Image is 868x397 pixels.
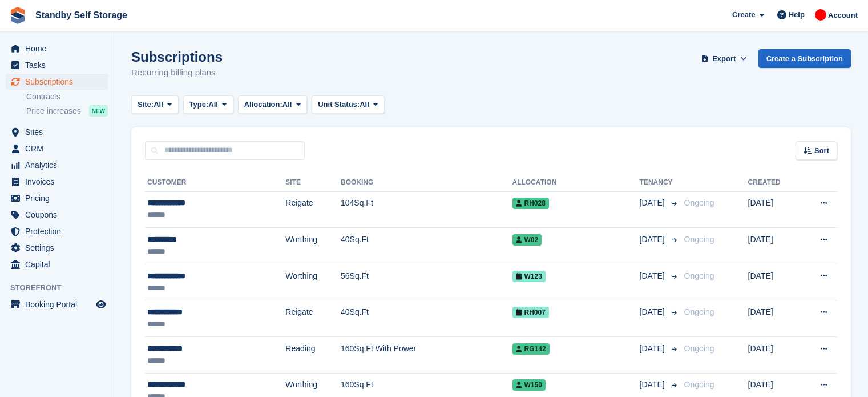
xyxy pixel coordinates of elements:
a: menu [6,57,108,73]
button: Export [699,49,749,68]
span: Storefront [10,282,114,294]
td: 104Sq.Ft [341,191,512,228]
a: menu [6,41,108,57]
span: Ongoing [684,235,714,244]
button: Type: All [183,95,233,114]
a: menu [6,223,108,239]
td: [DATE] [748,300,800,337]
span: [DATE] [640,379,667,391]
button: Site: All [131,95,179,114]
img: Aaron Winter [815,9,826,21]
a: menu [6,141,108,157]
a: menu [6,74,108,90]
td: 56Sq.Ft [341,264,512,300]
span: Analytics [25,157,94,173]
td: Reading [285,337,341,374]
td: Reigate [285,191,341,228]
td: 40Sq.Ft [341,228,512,264]
td: [DATE] [748,337,800,374]
a: menu [6,256,108,272]
span: Price increases [26,106,81,117]
td: 40Sq.Ft [341,300,512,337]
span: RH028 [512,198,549,209]
span: Unit Status: [318,99,360,110]
span: Help [789,9,805,21]
span: Invoices [25,174,94,190]
span: Account [828,10,858,21]
th: Booking [341,174,512,192]
a: menu [6,174,108,190]
span: Booking Portal [25,296,94,312]
div: NEW [89,105,108,117]
span: All [282,99,292,110]
span: All [360,99,369,110]
span: Pricing [25,190,94,206]
span: Create [732,9,755,21]
a: menu [6,157,108,173]
td: [DATE] [748,228,800,264]
span: All [208,99,218,110]
span: Capital [25,256,94,272]
td: Worthing [285,264,341,300]
span: Ongoing [684,380,714,389]
a: menu [6,190,108,206]
span: [DATE] [640,197,667,209]
span: [DATE] [640,343,667,355]
span: Protection [25,223,94,239]
span: RG142 [512,343,550,355]
span: Ongoing [684,307,714,316]
span: W02 [512,234,542,246]
td: 160Sq.Ft With Power [341,337,512,374]
span: Export [712,53,736,65]
h1: Subscriptions [131,49,223,65]
th: Site [285,174,341,192]
a: Standby Self Storage [31,6,132,25]
img: stora-icon-8386f47178a22dfd0bd8f6a31ec36ba5ce8667c1dd55bd0f319d3a0aa187defe.svg [9,7,26,24]
span: Coupons [25,207,94,223]
span: Subscriptions [25,74,94,90]
a: Create a Subscription [758,49,851,68]
td: Reigate [285,300,341,337]
button: Unit Status: All [312,95,384,114]
span: W150 [512,379,546,391]
span: W123 [512,271,546,282]
th: Tenancy [640,174,680,192]
span: Type: [189,99,209,110]
p: Recurring billing plans [131,66,223,79]
span: Ongoing [684,344,714,353]
th: Customer [145,174,285,192]
span: Settings [25,240,94,256]
span: Home [25,41,94,57]
a: menu [6,207,108,223]
td: [DATE] [748,264,800,300]
a: menu [6,240,108,256]
span: Sites [25,124,94,140]
span: [DATE] [640,234,667,246]
a: Contracts [26,91,108,102]
span: Ongoing [684,198,714,207]
th: Created [748,174,800,192]
span: [DATE] [640,306,667,318]
a: Price increases NEW [26,105,108,117]
span: Ongoing [684,271,714,280]
td: Worthing [285,228,341,264]
td: [DATE] [748,191,800,228]
span: RH007 [512,307,549,318]
a: menu [6,296,108,312]
span: CRM [25,141,94,157]
span: All [154,99,163,110]
span: Site: [138,99,154,110]
a: menu [6,124,108,140]
span: Sort [814,145,829,157]
span: [DATE] [640,270,667,282]
span: Tasks [25,57,94,73]
span: Allocation: [244,99,282,110]
a: Preview store [94,298,108,311]
th: Allocation [512,174,640,192]
button: Allocation: All [238,95,308,114]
